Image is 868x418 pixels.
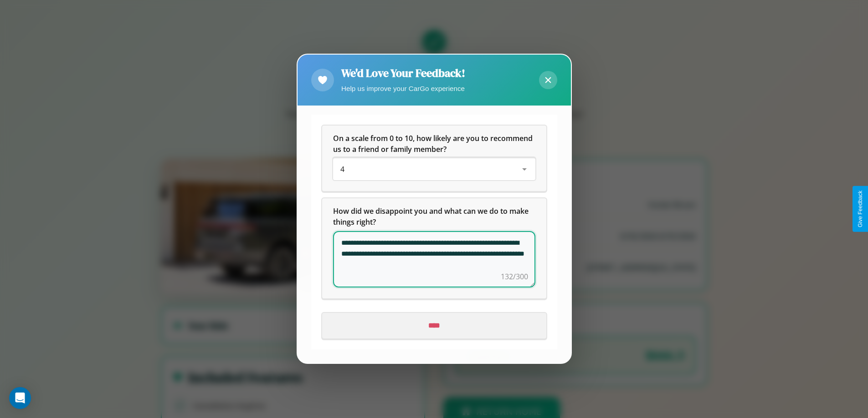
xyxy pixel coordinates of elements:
[501,272,528,282] div: 132/300
[333,206,530,227] span: How did we disappoint you and what can we do to make things right?
[333,159,535,181] div: On a scale from 0 to 10, how likely are you to recommend us to a friend or family member?
[341,82,465,95] p: Help us improve your CarGo experience
[9,387,31,409] div: Open Intercom Messenger
[333,134,534,155] span: On a scale from 0 to 10, how likely are you to recommend us to a friend or family member?
[322,126,546,191] div: On a scale from 0 to 10, how likely are you to recommend us to a friend or family member?
[857,191,863,227] div: Give Feedback
[333,133,535,155] h5: On a scale from 0 to 10, how likely are you to recommend us to a friend or family member?
[340,165,344,175] span: 4
[341,65,465,81] h2: We'd Love Your Feedback!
